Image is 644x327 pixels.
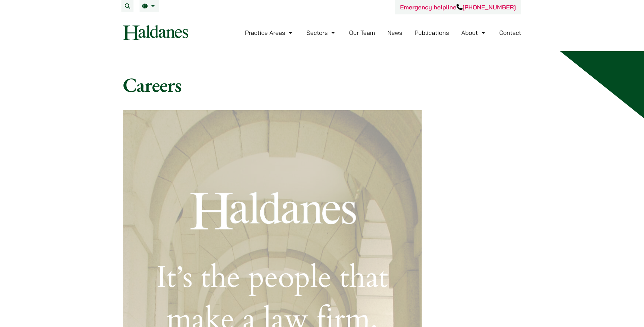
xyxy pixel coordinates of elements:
[499,29,521,37] a: Contact
[461,29,487,37] a: About
[415,29,449,37] a: Publications
[387,29,402,37] a: News
[142,3,157,9] a: EN
[123,25,188,40] img: Logo of Haldanes
[307,29,337,37] a: Sectors
[400,3,516,11] a: Emergency helpline[PHONE_NUMBER]
[123,73,521,97] h1: Careers
[245,29,294,37] a: Practice Areas
[349,29,375,37] a: Our Team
